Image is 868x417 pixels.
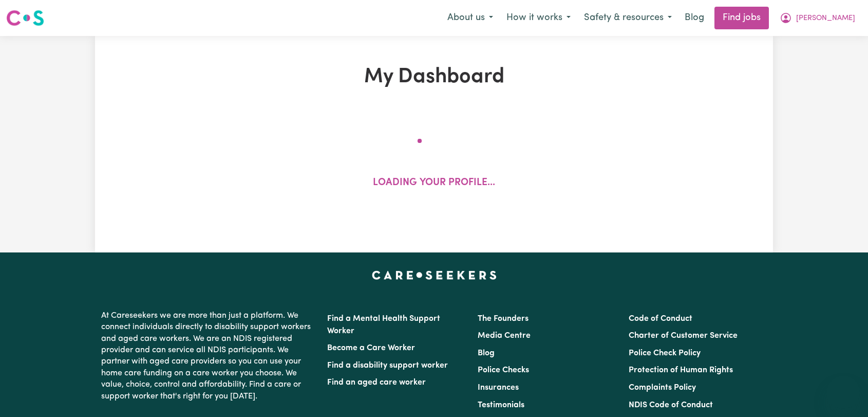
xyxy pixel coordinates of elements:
[629,332,738,340] a: Charter of Customer Service
[441,7,500,29] button: About us
[678,7,710,29] a: Blog
[478,332,531,340] a: Media Centre
[214,65,654,89] h1: My Dashboard
[773,7,862,29] button: My Account
[372,271,497,279] a: Careseekers home page
[6,6,44,30] a: Careseekers logo
[500,7,577,29] button: How it works
[629,384,696,392] a: Complaints Policy
[629,401,713,409] a: NDIS Code of Conduct
[714,7,769,29] a: Find jobs
[478,349,495,357] a: Blog
[478,401,524,409] a: Testimonials
[478,384,519,392] a: Insurances
[6,9,44,27] img: Careseekers logo
[577,7,678,29] button: Safety & resources
[327,361,448,370] a: Find a disability support worker
[478,366,529,374] a: Police Checks
[327,378,426,387] a: Find an aged care worker
[629,366,733,374] a: Protection of Human Rights
[327,315,440,335] a: Find a Mental Health Support Worker
[827,376,860,409] iframe: Button to launch messaging window
[373,176,495,191] p: Loading your profile...
[629,349,701,357] a: Police Check Policy
[327,344,415,352] a: Become a Care Worker
[101,306,315,406] p: At Careseekers we are more than just a platform. We connect individuals directly to disability su...
[478,315,529,323] a: The Founders
[796,13,855,24] span: [PERSON_NAME]
[629,315,692,323] a: Code of Conduct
